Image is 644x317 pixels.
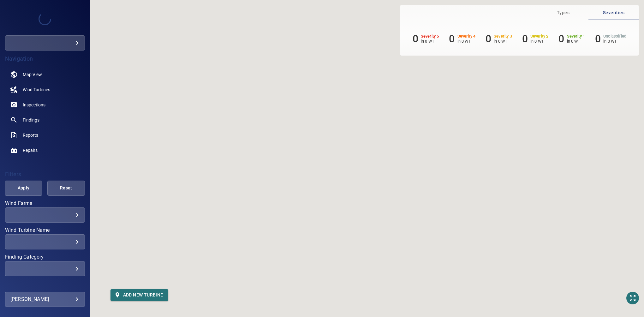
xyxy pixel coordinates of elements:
[23,132,38,138] span: Reports
[5,181,42,196] button: Apply
[421,34,439,39] h6: Severity 5
[567,39,585,44] p: in 0 WT
[542,9,585,17] span: Types
[603,34,626,39] h6: Unclassified
[23,71,42,78] span: Map View
[413,33,439,45] li: Severity 5
[558,33,564,45] h6: 0
[486,33,512,45] li: Severity 3
[5,171,85,177] h4: Filters
[558,33,585,45] li: Severity 1
[5,97,85,112] a: inspections noActive
[5,261,85,276] div: Finding Category
[23,102,45,108] span: Inspections
[421,39,439,44] p: in 0 WT
[5,56,85,62] h4: Navigation
[494,34,512,39] h6: Severity 3
[457,34,476,39] h6: Severity 4
[5,112,85,128] a: findings noActive
[486,33,491,45] h6: 0
[522,33,528,45] h6: 0
[10,294,80,304] div: [PERSON_NAME]
[13,184,34,192] span: Apply
[110,289,168,301] button: Add new turbine
[5,234,85,249] div: Wind Turbine Name
[457,39,476,44] p: in 0 WT
[449,33,475,45] li: Severity 4
[55,184,77,192] span: Reset
[5,35,85,51] div: specialistdemo
[47,181,85,196] button: Reset
[5,143,85,158] a: repairs noActive
[595,33,626,45] li: Severity Unclassified
[595,33,601,45] h6: 0
[522,33,549,45] li: Severity 2
[530,39,549,44] p: in 0 WT
[413,33,418,45] h6: 0
[5,207,85,223] div: Wind Farms
[494,39,512,44] p: in 0 WT
[530,34,549,39] h6: Severity 2
[5,67,85,82] a: map noActive
[5,128,85,143] a: reports noActive
[5,82,85,97] a: windturbines noActive
[5,281,85,286] label: Finding Type
[23,87,50,93] span: Wind Turbines
[23,117,39,123] span: Findings
[5,254,85,260] label: Finding Category
[5,228,85,233] label: Wind Turbine Name
[449,33,455,45] h6: 0
[592,9,635,17] span: Severities
[5,201,85,206] label: Wind Farms
[567,34,585,39] h6: Severity 1
[23,147,38,153] span: Repairs
[116,291,163,299] span: Add new turbine
[603,39,626,44] p: in 0 WT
